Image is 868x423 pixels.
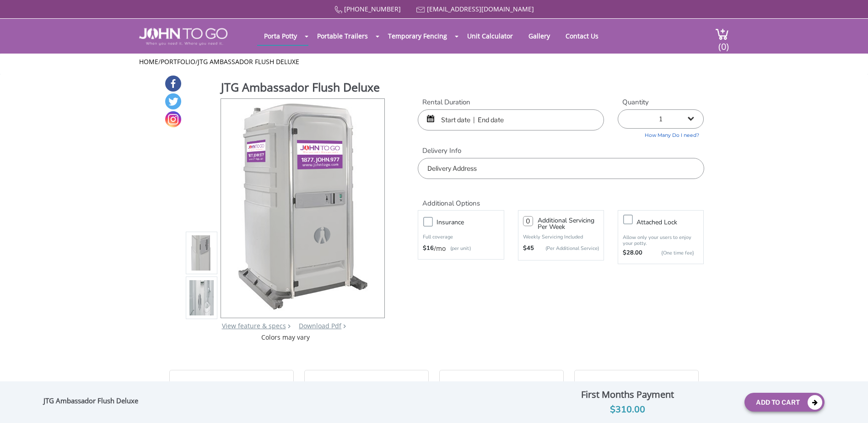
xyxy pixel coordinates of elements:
a: Porta Potty [257,27,304,45]
img: cart a [715,28,729,40]
span: (0) [718,33,729,53]
button: Add To Cart [744,393,825,412]
p: Allow only your users to enjoy your potty. [623,234,699,246]
input: Start date | End date [418,109,604,130]
img: Product [189,145,214,361]
a: How Many Do I need? [618,129,704,139]
img: right arrow icon [288,324,291,328]
a: [EMAIL_ADDRESS][DOMAIN_NAME] [427,5,534,13]
h3: Attached lock [636,217,708,228]
a: Facebook [165,76,181,92]
h2: Additional Options [418,188,704,208]
a: Instagram [165,111,181,127]
a: Temporary Fencing [381,27,454,45]
input: Delivery Address [418,158,704,179]
img: Call [334,6,342,14]
strong: $45 [523,244,534,253]
div: $310.00 [517,402,738,417]
div: /mo [423,244,499,253]
img: JOHN to go [139,28,227,45]
a: Gallery [522,27,557,45]
p: Weekly Servicing Included [523,233,599,240]
a: View feature & specs [222,321,286,330]
p: (Per Additional Service) [534,245,599,252]
p: Full coverage [423,233,499,242]
a: Twitter [165,93,181,109]
a: Unit Calculator [460,27,520,45]
a: Download Pdf [299,321,341,330]
div: Colors may vary [186,333,386,342]
a: Portfolio [161,57,195,66]
div: JTG Ambassador Flush Deluxe [43,396,143,408]
p: {One time fee} [647,249,694,258]
img: chevron.png [343,324,346,328]
input: 0 [523,216,533,226]
label: Rental Duration [418,98,604,107]
a: [PHONE_NUMBER] [344,5,401,13]
p: (per unit) [446,244,471,253]
strong: $28.00 [623,249,642,258]
label: Delivery Info [418,146,704,156]
a: Home [139,57,158,66]
img: Mail [416,7,425,13]
div: First Months Payment [517,387,738,402]
label: Quantity [618,98,704,107]
h1: JTG Ambassador Flush Deluxe [221,79,386,98]
a: Portable Trailers [310,27,375,45]
ul: / / [139,57,729,66]
img: Product [189,190,214,406]
h3: Insurance [437,217,508,228]
h3: Additional Servicing Per Week [538,217,599,230]
a: JTG Ambassador Flush Deluxe [198,57,299,66]
strong: $16 [423,244,434,253]
a: Contact Us [559,27,605,45]
img: Product [233,99,372,315]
